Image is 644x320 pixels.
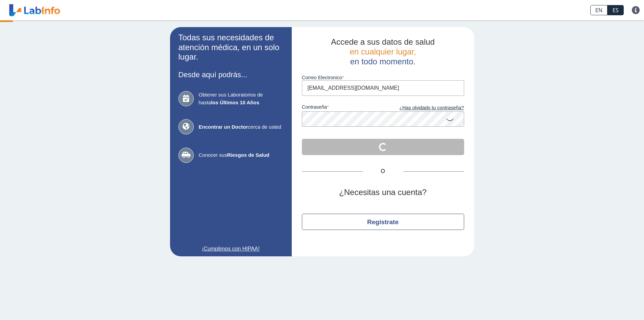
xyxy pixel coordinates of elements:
[302,214,464,230] button: Regístrate
[331,37,435,46] span: Accede a sus datos de salud
[178,245,283,253] a: ¡Cumplimos con HIPAA!
[383,104,464,112] a: ¿Has olvidado tu contraseña?
[350,47,416,56] span: en cualquier lugar,
[199,124,248,130] b: Encontrar un Doctor
[302,188,464,197] h2: ¿Necesitas una cuenta?
[199,91,283,106] span: Obtener sus Laboratorios de hasta
[302,104,383,112] label: contraseña
[199,123,283,131] span: cerca de usted
[199,151,283,159] span: Conocer sus
[584,294,637,313] iframe: Help widget launcher
[211,100,259,105] b: los Últimos 10 Años
[178,70,283,79] h3: Desde aquí podrás...
[607,5,624,15] a: ES
[590,5,607,15] a: EN
[178,33,283,62] h2: Todas sus necesidades de atención médica, en un solo lugar.
[363,167,403,175] span: O
[302,75,464,80] label: Correo Electronico
[227,152,269,158] b: Riesgos de Salud
[350,57,415,66] span: en todo momento.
